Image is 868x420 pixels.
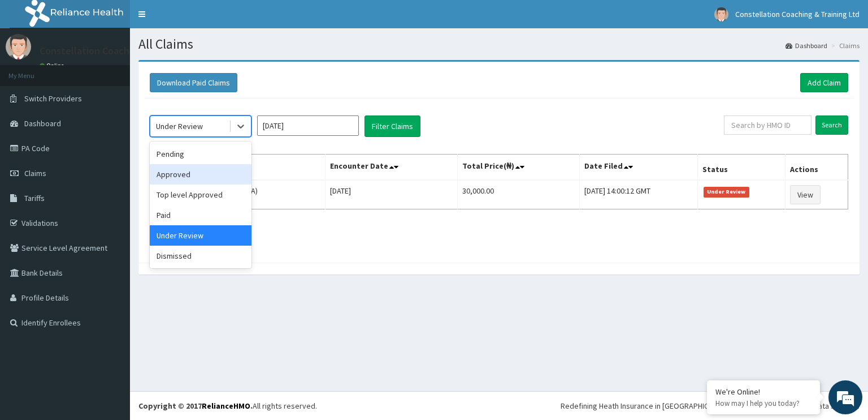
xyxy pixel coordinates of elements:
[815,115,848,135] input: Search
[150,185,251,205] div: Top level Approved
[698,155,785,181] th: Status
[130,391,868,420] footer: All rights reserved.
[457,180,580,209] td: 30,000.00
[40,62,67,70] a: Online
[6,34,31,59] img: User Image
[257,115,359,136] input: Select Month and Year
[150,205,251,225] div: Paid
[24,93,82,104] span: Switch Providers
[66,134,156,248] span: We're online!
[715,398,811,408] p: How may I help you today?
[138,37,860,52] h1: All Claims
[21,57,46,85] img: d_794563401_company_1708531726252_794563401
[150,144,251,164] div: Pending
[790,185,821,204] a: View
[150,225,251,246] div: Under Review
[580,180,698,209] td: [DATE] 14:00:12 GMT
[828,41,860,50] li: Claims
[735,9,860,19] span: Constellation Coaching & Training Ltd
[714,7,728,22] img: User Image
[24,168,46,178] span: Claims
[325,180,458,209] td: [DATE]
[185,6,212,33] div: Minimize live chat window
[580,155,698,181] th: Date Filed
[715,387,811,397] div: We're Online!
[59,63,190,78] div: Chat with us now
[561,400,860,412] div: Redefining Heath Insurance in [GEOGRAPHIC_DATA] using Telemedicine and Data Science!
[202,401,250,411] a: RelianceHMO
[24,193,45,203] span: Tariffs
[156,121,203,132] div: Under Review
[6,291,215,331] textarea: Type your message and hit 'Enter'
[138,401,253,411] strong: Copyright © 2017 .
[785,155,848,181] th: Actions
[150,246,251,266] div: Dismissed
[150,73,237,92] button: Download Paid Claims
[364,115,420,137] button: Filter Claims
[785,41,827,50] a: Dashboard
[325,155,458,181] th: Encounter Date
[724,115,811,135] input: Search by HMO ID
[150,164,251,185] div: Approved
[800,73,848,92] a: Add Claim
[704,187,749,197] span: Under Review
[40,46,207,56] p: Constellation Coaching & Training Ltd
[24,118,61,128] span: Dashboard
[457,155,580,181] th: Total Price(₦)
